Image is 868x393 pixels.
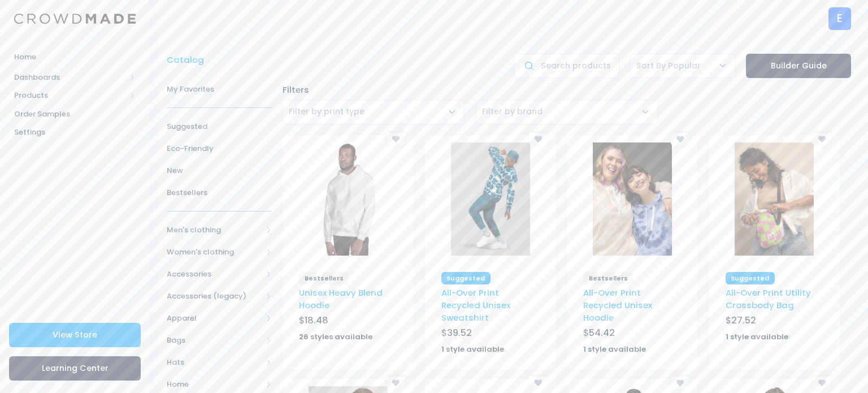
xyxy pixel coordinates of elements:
div: $ [441,326,539,342]
input: Search products [514,54,619,78]
span: Home [14,51,136,63]
img: Logo [14,14,136,24]
span: Order Samples [14,109,136,120]
span: 27.52 [731,314,756,327]
div: $ [299,314,397,330]
span: Hats [167,357,262,368]
span: Suggested [167,121,272,132]
span: 18.48 [305,314,328,327]
a: All-Over Print Utility Crossbody Bag [726,287,811,311]
span: Settings [14,127,136,138]
span: 39.52 [447,326,472,339]
span: Bestsellers [583,272,633,284]
span: Learning Center [42,362,108,374]
a: View Store [9,323,141,347]
span: Suggested [441,272,491,284]
span: Suggested [726,272,775,284]
span: Accessories [167,269,262,280]
a: Bestsellers [167,182,272,204]
div: $ [726,314,823,330]
span: Men's clothing [167,224,262,236]
span: Sort By Popular [636,60,701,72]
a: Unisex Heavy Blend Hoodie [299,287,383,311]
span: Dashboards [14,72,126,83]
span: Bestsellers [299,272,349,284]
strong: 26 styles available [299,331,372,342]
div: E [828,7,851,30]
span: Apparel [167,313,262,324]
span: Filter by brand [476,100,658,124]
span: Filter by print type [283,100,465,124]
div: $ [583,326,681,342]
span: Accessories (legacy) [167,291,262,302]
a: My Favorites [167,78,272,100]
span: Products [14,90,126,101]
span: Bags [167,335,262,346]
strong: 1 style available [583,344,646,355]
span: Sort By Popular [630,54,735,78]
span: Filter by print type [289,106,364,118]
span: Filter by print type [289,106,364,117]
a: All-Over Print Recycled Unisex Hoodie [583,287,652,324]
a: Learning Center [9,356,141,381]
span: My Favorites [167,84,272,95]
div: Filters [277,84,856,96]
span: View Store [53,329,97,340]
span: Women's clothing [167,247,262,258]
strong: 1 style available [726,331,788,342]
span: Bestsellers [167,187,272,198]
a: Builder Guide [746,54,851,78]
strong: 1 style available [441,344,504,355]
span: Eco-Friendly [167,143,272,154]
span: 54.42 [589,326,615,339]
a: All-Over Print Recycled Unisex Sweatshirt [441,287,510,324]
span: Filter by brand [482,106,542,117]
a: Eco-Friendly [167,137,272,159]
span: Filter by brand [482,106,542,118]
a: New [167,159,272,182]
span: Home [167,379,262,390]
span: New [167,165,272,176]
a: Suggested [167,115,272,137]
a: Catalog [167,54,210,66]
